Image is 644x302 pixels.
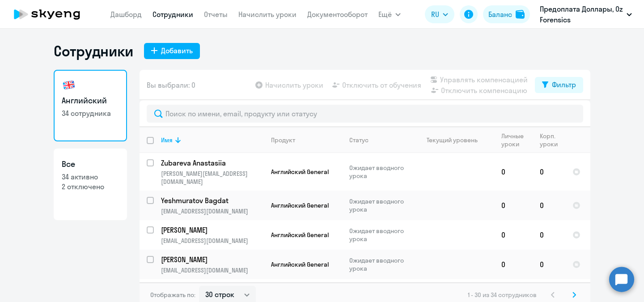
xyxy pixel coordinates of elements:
p: Zubareva Anastasiia [161,158,262,168]
td: 0 [533,250,565,279]
p: Yeshmuratov Bagdat [161,196,262,205]
p: [PERSON_NAME] [161,255,262,264]
span: Английский General [271,231,329,239]
a: Документооборот [307,10,368,19]
a: Zubareva Anastasiia [161,158,263,168]
button: Фильтр [535,77,583,93]
div: Текущий уровень [427,136,478,144]
a: Отчеты [204,10,228,19]
p: [PERSON_NAME][EMAIL_ADDRESS][DOMAIN_NAME] [161,170,263,186]
p: Ожидает вводного урока [349,164,411,180]
button: Балансbalance [483,5,530,23]
div: Продукт [271,136,342,144]
td: 0 [494,153,533,191]
div: Статус [349,136,411,144]
div: Фильтр [552,79,576,90]
div: Имя [161,136,173,144]
span: 1 - 30 из 34 сотрудников [468,291,537,299]
p: 34 активно [62,172,119,182]
span: Английский General [271,168,329,176]
p: [EMAIL_ADDRESS][DOMAIN_NAME] [161,237,263,245]
a: [PERSON_NAME] [161,255,263,264]
a: Сотрудники [153,10,193,19]
span: Английский General [271,201,329,209]
td: 0 [533,153,565,191]
a: Все34 активно2 отключено [54,149,127,220]
span: RU [431,9,439,20]
img: balance [516,10,525,19]
td: 0 [533,191,565,220]
p: [EMAIL_ADDRESS][DOMAIN_NAME] [161,266,263,274]
span: Отображать по: [150,291,195,299]
a: Начислить уроки [238,10,297,19]
a: Дашборд [110,10,142,19]
button: RU [425,5,454,23]
span: Вы выбрали: 0 [147,80,195,90]
h3: Все [62,158,119,170]
h3: Английский [62,95,119,106]
a: [PERSON_NAME] [161,225,263,235]
div: Добавить [161,45,193,56]
td: 0 [533,220,565,250]
h1: Сотрудники [54,42,133,60]
div: Имя [161,136,263,144]
div: Личные уроки [501,132,532,148]
div: Баланс [488,9,512,20]
div: Статус [349,136,369,144]
div: Текущий уровень [418,136,494,144]
div: Личные уроки [501,132,526,148]
a: Английский34 сотрудника [54,70,127,141]
td: 0 [494,220,533,250]
p: [PERSON_NAME] [161,225,262,235]
p: 34 сотрудника [62,108,119,118]
a: Yeshmuratov Bagdat [161,196,263,205]
div: Продукт [271,136,295,144]
img: english [62,78,76,92]
p: 2 отключено [62,182,119,191]
input: Поиск по имени, email, продукту или статусу [147,105,583,123]
td: 0 [494,191,533,220]
button: Добавить [144,43,200,59]
p: Ожидает вводного урока [349,256,411,272]
td: 0 [494,250,533,279]
div: Корп. уроки [540,132,565,148]
p: Ожидает вводного урока [349,227,411,243]
p: Предоплата Доллары, Oz Forensics [540,4,623,25]
button: Ещё [378,5,401,23]
button: Предоплата Доллары, Oz Forensics [535,4,636,25]
span: Английский General [271,260,329,268]
p: Ожидает вводного урока [349,197,411,213]
p: [EMAIL_ADDRESS][DOMAIN_NAME] [161,207,263,215]
div: Корп. уроки [540,132,559,148]
span: Ещё [378,9,392,20]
